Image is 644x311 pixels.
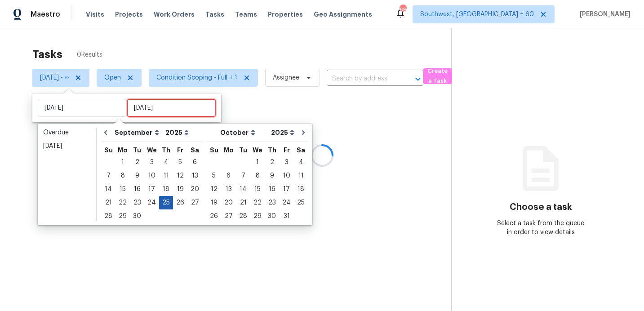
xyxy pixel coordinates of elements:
[144,196,159,209] div: 24
[173,196,187,209] div: 26
[130,196,144,209] div: 23
[173,182,187,196] div: Fri Sep 19 2025
[297,124,310,142] button: Go to next month
[101,169,115,182] div: Sun Sep 07 2025
[133,147,141,153] abbr: Tuesday
[279,169,294,182] div: Fri Oct 10 2025
[294,156,308,169] div: 4
[112,126,163,139] select: Month
[115,209,130,223] div: Mon Sep 29 2025
[221,209,236,223] div: Mon Oct 27 2025
[101,196,115,209] div: 21
[279,156,294,169] div: 3
[265,209,279,223] div: Thu Oct 30 2025
[207,196,221,209] div: Sun Oct 19 2025
[294,169,308,182] div: 11
[279,183,294,195] div: 17
[236,210,250,222] div: 28
[191,147,199,153] abbr: Saturday
[279,196,294,209] div: Fri Oct 24 2025
[144,196,159,209] div: Wed Sep 24 2025
[268,147,276,153] abbr: Thursday
[130,169,144,182] div: Tue Sep 09 2025
[221,196,236,209] div: 20
[221,210,236,222] div: 27
[101,196,115,209] div: Sun Sep 21 2025
[173,155,187,169] div: Fri Sep 05 2025
[279,155,294,169] div: Fri Oct 03 2025
[221,182,236,196] div: Mon Oct 13 2025
[40,126,94,223] ul: Date picker shortcuts
[265,169,279,182] div: Thu Oct 09 2025
[99,124,112,142] button: Go to previous month
[250,210,265,222] div: 29
[207,169,221,182] div: 5
[159,169,173,182] div: Thu Sep 11 2025
[162,147,170,153] abbr: Thursday
[279,196,294,209] div: 24
[236,209,250,223] div: Tue Oct 28 2025
[43,128,91,137] div: Overdue
[236,183,250,195] div: 14
[236,196,250,209] div: Tue Oct 21 2025
[177,147,183,153] abbr: Friday
[130,182,144,196] div: Tue Sep 16 2025
[207,183,221,195] div: 12
[144,155,159,169] div: Wed Sep 03 2025
[279,210,294,222] div: 31
[250,183,265,195] div: 15
[239,147,247,153] abbr: Tuesday
[294,196,308,209] div: 25
[250,196,265,209] div: 22
[130,183,144,195] div: 16
[207,169,221,182] div: Sun Oct 05 2025
[294,182,308,196] div: Sat Oct 18 2025
[130,155,144,169] div: Tue Sep 02 2025
[130,210,144,222] div: 30
[115,196,130,209] div: 22
[144,183,159,195] div: 17
[159,196,173,209] div: 25
[115,183,130,195] div: 15
[265,183,279,195] div: 16
[207,182,221,196] div: Sun Oct 12 2025
[38,99,126,117] input: Start date
[221,169,236,182] div: Mon Oct 06 2025
[187,156,202,169] div: 6
[236,169,250,182] div: Tue Oct 07 2025
[207,209,221,223] div: Sun Oct 26 2025
[279,182,294,196] div: Fri Oct 17 2025
[101,209,115,223] div: Sun Sep 28 2025
[115,196,130,209] div: Mon Sep 22 2025
[236,182,250,196] div: Tue Oct 14 2025
[250,155,265,169] div: Wed Oct 01 2025
[115,210,130,222] div: 29
[265,182,279,196] div: Thu Oct 16 2025
[400,5,406,14] div: 682
[279,169,294,182] div: 10
[173,169,187,182] div: Fri Sep 12 2025
[250,156,265,169] div: 1
[207,210,221,222] div: 26
[221,183,236,195] div: 13
[173,183,187,195] div: 19
[297,147,305,153] abbr: Saturday
[250,169,265,182] div: 8
[265,155,279,169] div: Thu Oct 02 2025
[187,196,202,209] div: Sat Sep 27 2025
[294,196,308,209] div: Sat Oct 25 2025
[101,169,115,182] div: 7
[173,156,187,169] div: 5
[221,169,236,182] div: 6
[118,147,128,153] abbr: Monday
[236,169,250,182] div: 7
[115,169,130,182] div: Mon Sep 08 2025
[187,182,202,196] div: Sat Sep 20 2025
[130,169,144,182] div: 9
[250,182,265,196] div: Wed Oct 15 2025
[221,196,236,209] div: Mon Oct 20 2025
[250,169,265,182] div: Wed Oct 08 2025
[173,169,187,182] div: 12
[159,183,173,195] div: 18
[294,155,308,169] div: Sat Oct 04 2025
